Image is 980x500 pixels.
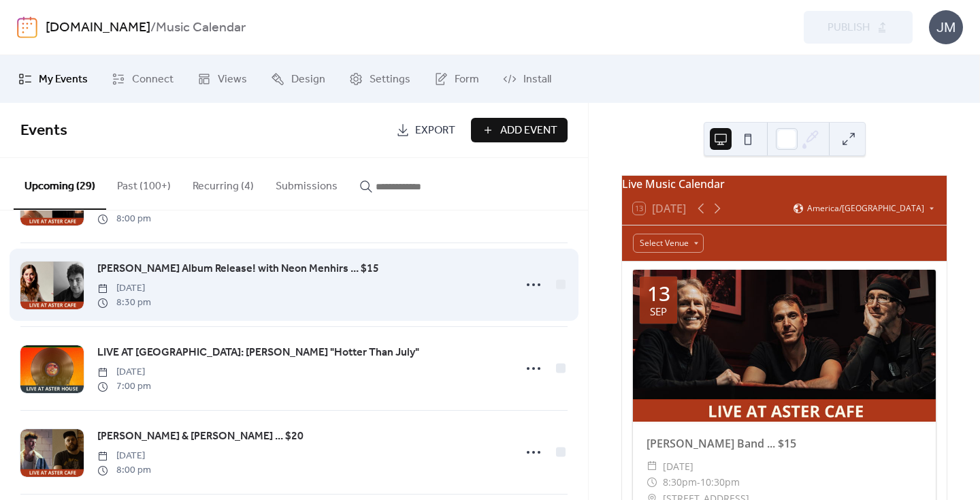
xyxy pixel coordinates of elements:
a: [PERSON_NAME] & [PERSON_NAME] ... $20 [97,428,304,446]
span: Design [291,72,325,88]
a: [PERSON_NAME] Band ... $15 [647,436,796,451]
div: 13 [647,283,670,304]
span: 7:00 pm [97,379,151,394]
span: LIVE AT [GEOGRAPHIC_DATA]: [PERSON_NAME] "Hotter Than July" [97,345,419,361]
div: JM [929,10,963,44]
span: 8:30pm [663,474,697,490]
a: Export [386,118,465,142]
span: - [697,474,700,490]
button: Recurring (4) [182,158,265,208]
a: My Events [8,61,98,97]
span: America/[GEOGRAPHIC_DATA] [807,204,924,213]
span: Export [415,123,455,139]
a: [DOMAIN_NAME] [46,15,150,41]
img: logo [17,16,37,38]
span: Settings [370,72,410,88]
button: Add Event [471,118,568,142]
span: My Events [39,72,88,88]
b: / [150,15,156,41]
a: LIVE AT [GEOGRAPHIC_DATA]: [PERSON_NAME] "Hotter Than July" [97,344,419,362]
button: Upcoming (29) [14,158,106,210]
div: Sep [650,307,667,317]
span: [DATE] [97,449,151,463]
a: Design [261,61,336,97]
div: ​ [647,474,657,490]
span: [DATE] [97,365,151,379]
span: Add Event [500,123,557,139]
span: [DATE] [97,281,151,296]
a: Form [424,61,489,97]
span: [PERSON_NAME] & [PERSON_NAME] ... $20 [97,428,304,445]
div: ​ [647,458,657,475]
span: 8:30 pm [97,296,151,310]
span: 8:00 pm [97,463,151,478]
span: 8:00 pm [97,212,151,226]
a: [PERSON_NAME] Album Release! with Neon Menhirs ... $15 [97,260,379,278]
span: Install [523,72,551,88]
span: [DATE] [663,458,693,475]
div: Live Music Calendar [622,176,947,192]
a: Views [187,61,257,97]
span: Form [455,72,479,88]
a: Settings [339,61,421,97]
span: 10:30pm [700,474,740,490]
b: Music Calendar [156,15,246,41]
a: Install [493,61,561,97]
span: Views [218,72,247,88]
button: Submissions [265,158,348,208]
span: Events [20,116,67,146]
span: Connect [132,72,174,88]
a: Connect [101,61,184,97]
span: [PERSON_NAME] Album Release! with Neon Menhirs ... $15 [97,261,379,277]
button: Past (100+) [106,158,182,208]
